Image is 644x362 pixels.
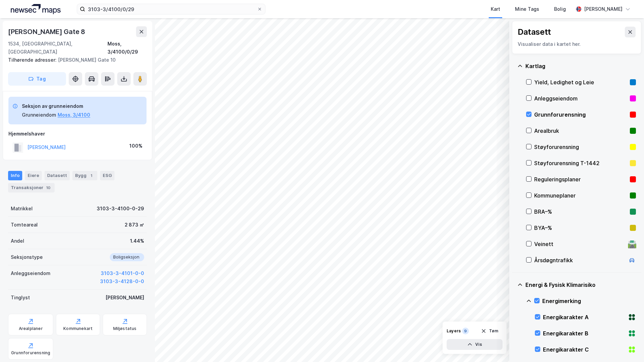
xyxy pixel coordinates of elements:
div: Mine Tags [515,5,539,13]
div: Kommunekart [63,326,93,331]
div: Tinglyst [11,294,30,302]
button: Tag [8,72,66,86]
div: 10 [45,184,52,191]
div: Arealbruk [534,127,627,135]
div: Seksjon av grunneiendom [22,102,90,110]
div: Datasett [518,27,551,37]
div: Grunneiendom [22,111,56,119]
div: Hjemmelshaver [8,130,147,138]
img: logo.a4113a55bc3d86da70a041830d287a7e.svg [11,4,61,14]
div: Kartlag [525,62,636,70]
div: [PERSON_NAME] [584,5,622,13]
div: Kommuneplaner [534,191,627,200]
button: Vis [447,339,503,350]
div: Miljøstatus [113,326,137,331]
div: 2 873 ㎡ [125,221,144,229]
div: Grunnforurensning [534,111,627,119]
div: [PERSON_NAME] Gate 10 [8,56,141,64]
div: Eiere [25,171,42,180]
div: Matrikkel [11,205,33,213]
div: [PERSON_NAME] [105,294,144,302]
button: 3103-3-4128-0-0 [100,277,144,285]
div: [PERSON_NAME] Gate 8 [8,26,87,37]
span: Tilhørende adresser: [8,57,58,63]
div: Energikarakter C [543,345,625,354]
div: Anleggseiendom [11,269,51,277]
iframe: Chat Widget [610,330,644,362]
div: Moss, 3/4100/0/29 [107,40,147,56]
div: Datasett [44,171,70,180]
div: Andel [11,237,24,245]
button: Moss, 3/4100 [58,111,90,119]
div: Støyforurensning T-1442 [534,159,627,167]
div: 1 [88,172,95,179]
div: Bygg [72,171,97,180]
div: Veinett [534,240,625,248]
div: ESG [100,171,115,180]
input: Søk på adresse, matrikkel, gårdeiere, leietakere eller personer [85,4,257,14]
div: Arealplaner [19,326,43,331]
div: Visualiser data i kartet her. [518,40,636,48]
div: Energikarakter B [543,329,625,337]
div: 1.44% [130,237,144,245]
div: 3103-3-4100-0-29 [97,205,144,213]
div: 100% [129,142,142,150]
div: Støyforurensning [534,143,627,151]
div: 🛣️ [627,240,637,248]
div: Tomteareal [11,221,38,229]
div: Energi & Fysisk Klimarisiko [525,281,636,289]
button: Tøm [477,326,503,336]
div: BYA–% [534,224,627,232]
div: 9 [462,328,469,334]
div: Transaksjoner [8,183,55,192]
div: 1534, [GEOGRAPHIC_DATA], [GEOGRAPHIC_DATA] [8,40,107,56]
div: Seksjonstype [11,253,43,261]
div: Energimerking [542,297,636,305]
div: Grunnforurensning [11,350,50,356]
button: 3103-3-4101-0-0 [101,269,144,277]
div: BRA–% [534,208,627,216]
div: Yield, Ledighet og Leie [534,78,627,86]
div: Kart [491,5,500,13]
div: Bolig [554,5,566,13]
div: Energikarakter A [543,313,625,321]
div: Layers [447,328,461,334]
div: Anleggseiendom [534,94,627,102]
div: Årsdøgntrafikk [534,256,625,264]
div: Info [8,171,22,180]
div: Reguleringsplaner [534,175,627,183]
